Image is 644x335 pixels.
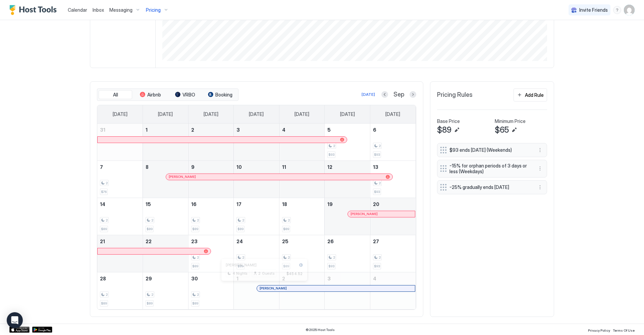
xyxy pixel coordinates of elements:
a: September 25, 2025 [279,235,325,248]
a: Inbox [93,6,104,13]
span: 15 [146,201,151,207]
span: $89 [147,227,153,231]
span: -25% gradually ends [DATE] [449,184,529,190]
button: Next month [410,91,416,98]
div: Open Intercom Messenger [7,312,23,328]
span: $76 [101,190,107,194]
span: $89 [237,227,244,231]
a: Host Tools Logo [9,5,60,15]
a: September 22, 2025 [143,235,188,248]
td: September 29, 2025 [143,272,189,309]
span: 2 [288,255,290,260]
span: $89 [147,301,153,306]
a: September 5, 2025 [325,124,370,136]
a: September 9, 2025 [189,161,234,173]
a: October 3, 2025 [325,272,370,285]
span: 2 [106,218,108,222]
td: September 9, 2025 [188,160,234,198]
span: 26 [327,239,334,244]
a: Friday [333,105,362,123]
span: [DATE] [340,111,355,117]
span: $89 [101,227,107,231]
td: September 27, 2025 [370,235,416,272]
td: September 22, 2025 [143,235,189,272]
button: All [99,90,132,99]
span: All [113,92,118,98]
div: [PERSON_NAME] [169,175,390,179]
a: September 30, 2025 [189,272,234,285]
span: 2 Guests [258,271,275,276]
div: menu [536,146,544,154]
td: September 6, 2025 [370,124,416,161]
a: Saturday [379,105,407,123]
a: August 31, 2025 [97,124,143,136]
td: September 1, 2025 [143,124,189,161]
span: Booking [215,92,232,98]
td: August 31, 2025 [97,124,143,161]
a: Privacy Policy [588,326,610,333]
span: 6 [373,127,376,133]
a: September 18, 2025 [279,198,325,210]
td: October 4, 2025 [370,272,416,309]
span: 2 [197,292,199,297]
td: September 4, 2025 [279,124,325,161]
button: Previous month [381,91,388,98]
span: 29 [146,276,152,281]
span: $89 [192,227,198,231]
span: Sep [393,91,404,98]
span: 22 [146,239,152,244]
span: Calendar [68,7,87,13]
a: September 20, 2025 [370,198,416,210]
span: $93 ends [DATE] (Weekends) [449,147,529,153]
button: More options [536,146,544,154]
span: [PERSON_NAME] [226,263,257,267]
td: September 26, 2025 [325,235,370,272]
span: 25 [282,239,288,244]
td: September 25, 2025 [279,235,325,272]
a: September 15, 2025 [143,198,188,210]
td: September 15, 2025 [143,198,189,235]
span: Pricing Rules [437,91,473,99]
a: September 1, 2025 [143,124,188,136]
span: $89 [101,301,107,306]
span: 20 [373,201,379,207]
span: 1 [236,276,238,281]
span: 17 [236,201,241,207]
span: 2 [379,181,381,185]
a: September 13, 2025 [370,161,416,173]
td: September 28, 2025 [97,272,143,309]
a: September 14, 2025 [97,198,143,210]
div: App Store [9,327,30,333]
button: Airbnb [133,90,167,99]
span: 1 [146,127,148,133]
span: 7 [100,164,103,170]
span: 11 [282,164,286,170]
a: Google Play Store [32,327,52,333]
td: September 18, 2025 [279,198,325,235]
div: menu [536,183,544,191]
td: September 7, 2025 [97,160,143,198]
span: 27 [373,239,379,244]
a: September 21, 2025 [97,235,143,248]
button: More options [536,164,544,173]
button: Edit [510,126,518,134]
span: [PERSON_NAME] [260,286,287,290]
td: September 13, 2025 [370,160,416,198]
span: $93 [374,152,380,157]
span: 21 [100,239,105,244]
span: 10 [236,164,242,170]
span: Invite Friends [579,7,608,13]
span: 2 [106,181,108,185]
a: September 7, 2025 [97,161,143,173]
td: September 5, 2025 [325,124,370,161]
span: $93 [328,264,334,268]
span: $93 [374,190,380,194]
a: September 12, 2025 [325,161,370,173]
a: Calendar [68,6,87,13]
button: [DATE] [361,90,376,98]
span: 2 [242,218,244,222]
td: September 23, 2025 [188,235,234,272]
div: tab-group [97,88,238,101]
span: 2 [333,255,335,260]
td: September 17, 2025 [234,198,279,235]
